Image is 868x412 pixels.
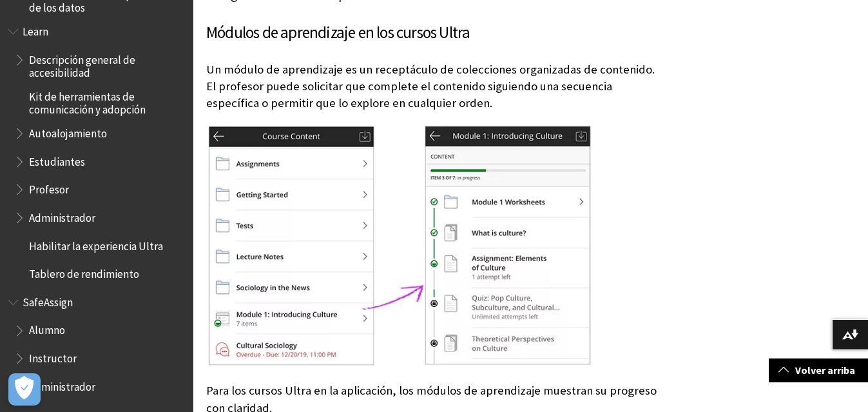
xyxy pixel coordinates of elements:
[769,358,868,382] a: Volver arriba
[29,123,107,140] span: Autoalojamiento
[29,49,184,79] span: Descripción general de accesibilidad
[29,86,184,116] span: Kit de herramientas de comunicación y adopción
[23,21,48,38] span: Learn
[206,21,664,45] h3: Módulos de aprendizaje en los cursos Ultra
[29,151,85,168] span: Estudiantes
[29,376,95,393] span: Administrador
[29,263,139,280] span: Tablero de rendimiento
[8,373,41,406] button: Abrir preferencias
[29,320,65,337] span: Alumno
[29,179,69,196] span: Profesor
[206,61,664,112] p: Un módulo de aprendizaje es un receptáculo de colecciones organizadas de contenido. El profesor p...
[29,235,163,253] span: Habilitar la experiencia Ultra
[23,291,73,309] span: SafeAssign
[8,21,186,285] nav: Book outline for Blackboard Learn Help
[29,207,95,224] span: Administrador
[29,348,77,365] span: Instructor
[8,291,186,398] nav: Book outline for Blackboard SafeAssign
